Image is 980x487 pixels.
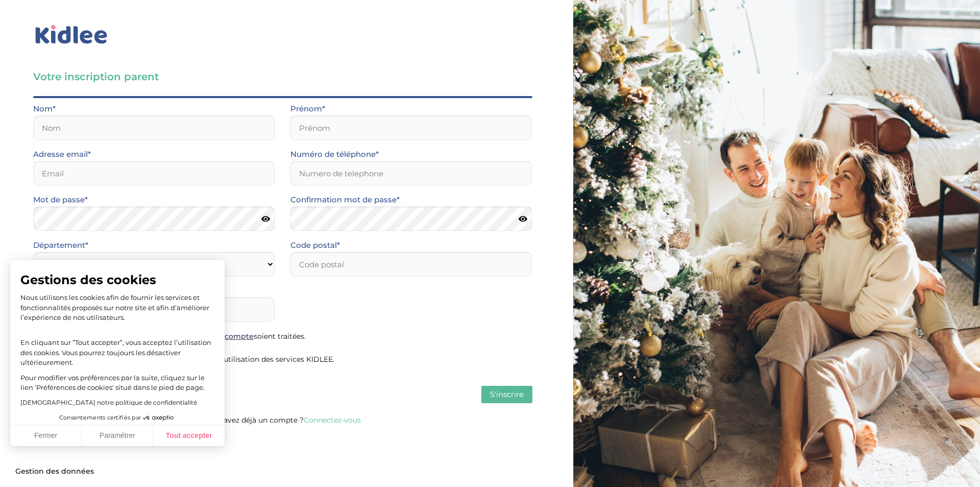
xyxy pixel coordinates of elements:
[33,193,88,206] label: Mot de passe*
[54,411,181,425] button: Consentements certifiés par
[290,161,532,185] input: Numero de telephone
[143,403,174,433] svg: Axeptio
[290,148,379,161] label: Numéro de téléphone*
[33,115,275,140] input: Nom
[20,328,214,368] p: En cliquant sur ”Tout accepter”, vous acceptez l’utilisation des cookies. Vous pourrez toujours l...
[33,69,532,84] h3: Votre inscription parent
[10,425,82,447] button: Fermer
[304,415,361,425] a: Connectez-vous
[290,193,400,206] label: Confirmation mot de passe*
[33,239,88,252] label: Département*
[82,425,153,447] button: Paramétrer
[20,399,197,406] a: [DEMOGRAPHIC_DATA] notre politique de confidentialité
[481,386,532,403] button: S'inscrire
[33,23,110,47] img: logo_kidlee_bleu
[59,415,141,421] span: Consentements certifiés par
[9,461,100,482] button: Fermer le widget sans consentement
[20,293,214,323] p: Nous utilisons les cookies afin de fournir les services et fonctionnalités proposés sur notre sit...
[15,467,94,476] span: Gestion des données
[290,239,340,252] label: Code postal*
[33,148,91,161] label: Adresse email*
[20,272,214,288] span: Gestions des cookies
[33,413,532,427] p: Vous avez déjà un compte ?
[290,102,325,115] label: Prénom*
[20,373,214,393] p: Pour modifier vos préférences par la suite, cliquez sur le lien 'Préférences de cookies' situé da...
[153,425,225,447] button: Tout accepter
[33,161,275,185] input: Email
[290,115,532,140] input: Prénom
[290,252,532,276] input: Code postal
[490,389,524,399] span: S'inscrire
